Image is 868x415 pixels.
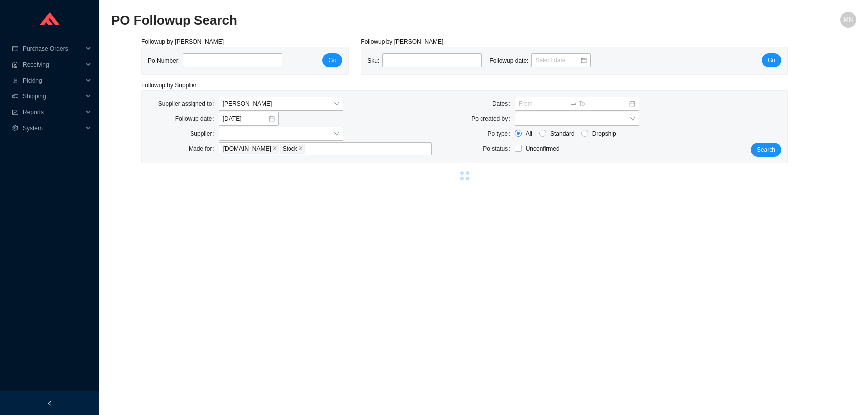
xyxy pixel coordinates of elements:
span: System [23,120,83,136]
span: fund [12,109,19,115]
label: Dates: [492,97,515,111]
span: All [522,129,536,139]
span: Reports [23,104,83,120]
label: Supplier assigned to [158,97,219,111]
span: Followup by [PERSON_NAME] [141,38,224,45]
span: left [47,400,53,406]
span: Stock [280,144,305,154]
span: [DOMAIN_NAME] [223,144,271,153]
h2: PO Followup Search [111,12,670,29]
span: Receiving [23,57,83,73]
label: Po created by: [471,112,514,126]
input: To [579,99,628,109]
label: Supplier: [190,127,218,141]
span: close [272,146,277,152]
span: Search [757,145,775,155]
span: setting [12,125,19,131]
span: Followup by [PERSON_NAME] [361,38,443,45]
span: Miri Newman [223,97,339,110]
label: Followup date: [175,112,219,126]
button: Search [751,143,781,157]
div: Sku: Followup date: [367,53,599,68]
span: QualityBath.com [221,144,279,154]
button: Go [762,53,781,67]
input: 8/27/2025 [223,114,268,124]
input: Select date [535,55,580,65]
span: swap-right [570,100,577,107]
span: Go [768,55,775,65]
label: Made for: [189,142,219,156]
span: Shipping [23,88,83,104]
span: MN [844,12,853,28]
span: Stock [283,144,297,153]
span: Unconfirmed [526,145,560,152]
span: Go [328,55,336,65]
span: Dropship [588,129,620,139]
span: to [570,100,577,107]
span: Purchase Orders [23,41,83,57]
span: Picking [23,73,83,88]
span: Standard [546,129,579,139]
span: Followup by Supplier [141,82,196,89]
span: close [298,146,303,152]
div: Po Number: [148,53,290,68]
button: Go [322,53,342,67]
label: Po type: [488,127,515,141]
label: Po status: [483,142,514,156]
input: From [519,99,568,109]
span: credit-card [12,46,19,52]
